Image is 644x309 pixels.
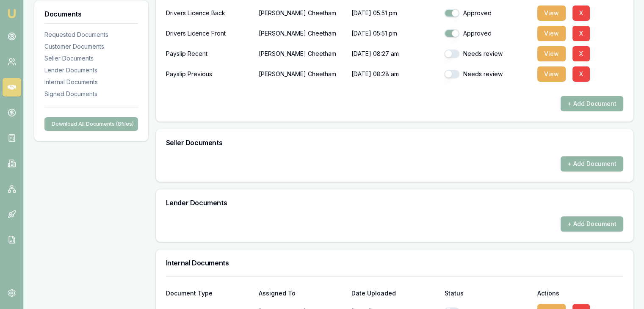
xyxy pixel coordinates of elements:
button: X [572,26,590,41]
div: Actions [537,290,623,296]
div: Drivers Licence Front [166,25,252,42]
img: emu-icon-u.png [7,8,17,19]
button: View [537,26,566,41]
div: Date Uploaded [351,290,437,296]
button: Download All Documents (8files) [44,117,138,131]
button: + Add Document [561,96,623,111]
div: Seller Documents [44,54,138,63]
div: Status [444,290,530,296]
button: X [572,66,590,82]
button: View [537,66,566,82]
div: Internal Documents [44,78,138,86]
button: + Add Document [561,216,623,232]
p: [PERSON_NAME] Cheetham [259,66,345,83]
div: Payslip Previous [166,66,252,83]
button: View [537,6,566,21]
button: View [537,46,566,61]
div: Signed Documents [44,90,138,98]
div: Drivers Licence Back [166,5,252,22]
div: Assigned To [259,290,345,296]
button: X [572,46,590,61]
div: Document Type [166,290,252,296]
div: Needs review [444,50,530,58]
h3: Documents [44,11,138,17]
div: Needs review [444,70,530,78]
button: + Add Document [561,156,623,171]
p: [PERSON_NAME] Cheetham [259,25,345,42]
div: Requested Documents [44,30,138,39]
h3: Lender Documents [166,199,623,206]
div: Approved [444,9,530,17]
div: Approved [444,29,530,38]
h3: Internal Documents [166,259,623,266]
div: Customer Documents [44,42,138,51]
p: [DATE] 05:51 pm [351,5,437,22]
div: Payslip Recent [166,45,252,62]
div: Lender Documents [44,66,138,74]
p: [PERSON_NAME] Cheetham [259,45,345,62]
h3: Seller Documents [166,139,623,146]
button: X [572,6,590,21]
p: [DATE] 08:27 am [351,45,437,62]
p: [PERSON_NAME] Cheetham [259,5,345,22]
p: [DATE] 05:51 pm [351,25,437,42]
p: [DATE] 08:28 am [351,66,437,83]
